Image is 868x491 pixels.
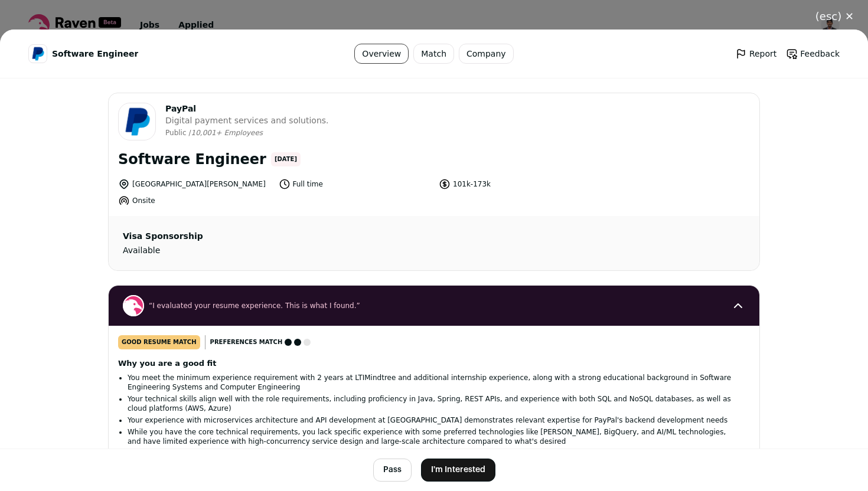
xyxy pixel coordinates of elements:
h1: Software Engineer [118,150,266,169]
span: [DATE] [271,152,301,166]
li: Public [165,129,189,138]
a: Feedback [786,48,840,60]
li: Your experience with microservices architecture and API development at [GEOGRAPHIC_DATA] demonstr... [128,415,740,425]
li: While you have the core technical requirements, you lack specific experience with some preferred ... [128,427,740,446]
img: f02111fb44465a6a12ed38154745a85114c7a6ba4054830ba8d1dae3ec84ef05.png [29,45,47,63]
span: Preferences match [210,336,283,348]
li: Your technical skills align well with the role requirements, including proficiency in Java, Sprin... [128,394,740,413]
li: [GEOGRAPHIC_DATA][PERSON_NAME] [118,178,272,190]
button: Close modal [801,4,868,30]
h2: Why you are a good fit [118,359,750,368]
span: PayPal [165,103,329,114]
a: Overview [354,44,409,64]
span: Software Engineer [52,48,138,60]
li: Full time [279,178,432,190]
span: Digital payment services and solutions. [165,114,329,126]
a: Company [459,44,514,64]
img: f02111fb44465a6a12ed38154745a85114c7a6ba4054830ba8d1dae3ec84ef05.png [119,103,155,140]
a: Match [413,44,454,64]
span: 10,001+ Employees [191,129,263,137]
li: You meet the minimum experience requirement with 2 years at LTIMindtree and additional internship... [128,373,740,392]
a: Report [735,48,776,60]
button: Pass [373,459,412,482]
span: “I evaluated your resume experience. This is what I found.” [149,301,719,310]
li: / [189,129,263,138]
li: Onsite [118,195,272,207]
button: I'm Interested [421,459,495,482]
li: 101k-173k [439,178,592,190]
div: good resume match [118,335,200,349]
dt: Visa Sponsorship [123,230,330,242]
dd: Available [123,244,330,256]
